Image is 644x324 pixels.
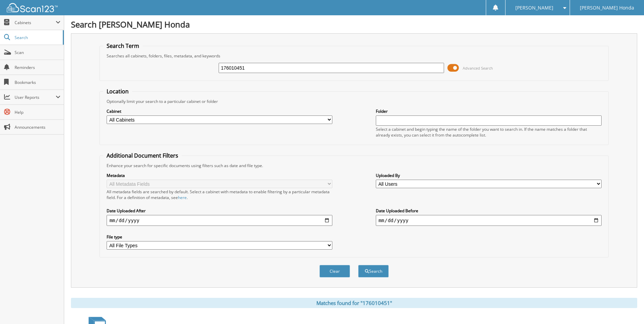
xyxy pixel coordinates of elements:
button: Search [358,265,389,277]
legend: Location [103,88,132,95]
div: All metadata fields are searched by default. Select a cabinet with metadata to enable filtering b... [107,189,332,200]
span: Cabinets [15,20,56,25]
input: end [376,215,602,226]
span: Announcements [15,124,60,130]
label: Metadata [107,173,332,178]
span: [PERSON_NAME] [515,6,553,10]
div: Enhance your search for specific documents using filters such as date and file type. [103,163,605,168]
span: Search [15,35,59,40]
h1: Search [PERSON_NAME] Honda [71,19,637,30]
legend: Additional Document Filters [103,152,182,159]
span: [PERSON_NAME] Honda [580,6,634,10]
div: Select a cabinet and begin typing the name of the folder you want to search in. If the name match... [376,126,602,138]
label: Uploaded By [376,173,602,178]
label: Date Uploaded After [107,208,332,214]
span: Advanced Search [463,66,493,71]
span: Help [15,109,60,115]
div: Matches found for "176010451" [71,298,637,308]
a: here [178,195,187,200]
legend: Search Term [103,42,143,50]
label: File type [107,234,332,240]
span: Reminders [15,65,60,70]
button: Clear [319,265,350,277]
input: start [107,215,332,226]
span: Scan [15,50,60,55]
div: Searches all cabinets, folders, files, metadata, and keywords [103,53,605,59]
div: Optionally limit your search to a particular cabinet or folder [103,98,605,104]
label: Cabinet [107,108,332,114]
label: Folder [376,108,602,114]
span: Bookmarks [15,79,60,85]
img: scan123-logo-white.svg [7,3,58,12]
span: User Reports [15,94,56,100]
label: Date Uploaded Before [376,208,602,214]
